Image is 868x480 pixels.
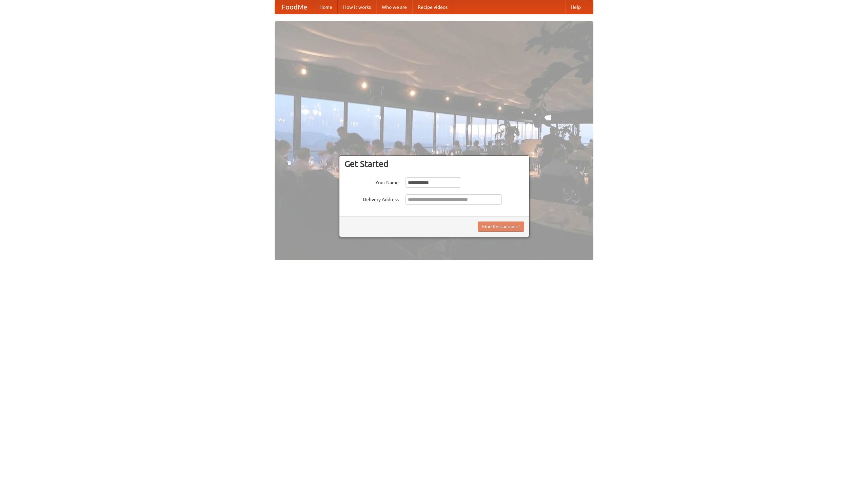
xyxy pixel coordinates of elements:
label: Delivery Address [344,194,399,203]
a: Recipe videos [412,0,453,14]
a: Home [314,0,338,14]
a: Help [565,0,586,14]
button: Find Restaurants! [478,222,524,232]
a: How it works [338,0,376,14]
h3: Get Started [344,159,524,169]
label: Your Name [344,177,399,186]
a: FoodMe [275,0,314,14]
a: Who we are [376,0,412,14]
